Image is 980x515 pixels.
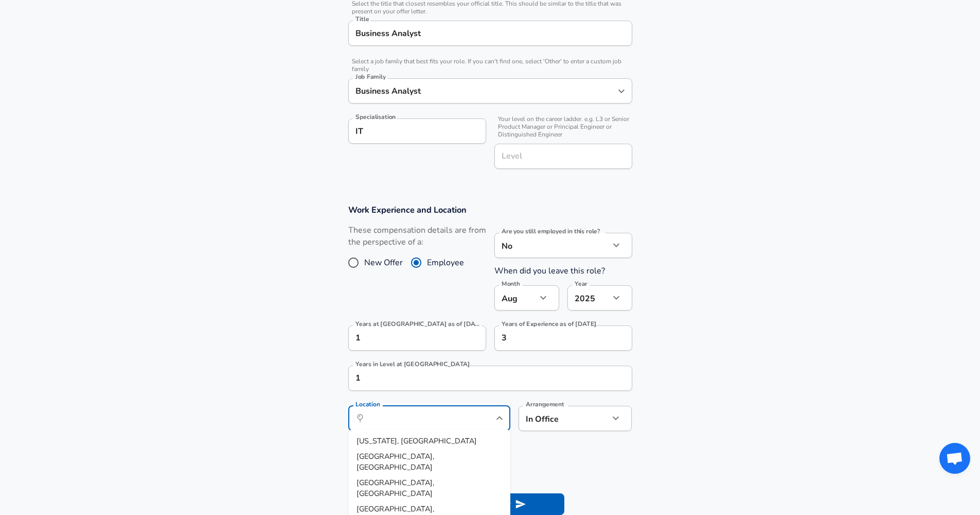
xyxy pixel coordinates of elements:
label: Are you still employed in this role? [502,228,600,234]
div: In Office [519,406,594,431]
div: Aug [494,285,537,311]
label: Years at [GEOGRAPHIC_DATA] as of [DATE] [355,321,480,327]
input: 1 [348,366,610,391]
label: Year [575,281,587,287]
label: Years in Level at [GEOGRAPHIC_DATA] [355,361,470,367]
label: Job Family [355,74,386,80]
button: Open [614,84,629,98]
input: Software Engineer [353,25,628,41]
div: No [494,233,610,258]
label: Location [355,401,380,407]
label: Month [502,281,520,287]
span: New Offer [364,256,403,269]
input: 7 [494,325,610,351]
div: 2025 [567,285,610,311]
label: When did you leave this role? [494,265,605,277]
span: [GEOGRAPHIC_DATA], [GEOGRAPHIC_DATA] [357,477,434,499]
label: Title [355,16,369,22]
input: L3 [499,148,628,164]
input: 0 [348,325,464,351]
span: Employee [427,256,464,269]
input: Software Engineer [353,83,612,99]
span: [GEOGRAPHIC_DATA], [GEOGRAPHIC_DATA] [357,451,434,473]
span: [US_STATE], [GEOGRAPHIC_DATA] [357,436,477,446]
label: Years of Experience as of [DATE] [502,321,597,327]
label: Arrangement [526,401,564,407]
h3: Work Experience and Location [348,204,632,216]
label: These compensation details are from the perspective of a: [348,225,486,248]
label: Specialisation [355,114,396,120]
span: Select a job family that best fits your role. If you can't find one, select 'Other' to enter a cu... [348,58,632,73]
input: Specialisation [348,118,486,144]
button: Close [492,411,507,425]
div: Open chat [939,443,970,474]
span: Your level on the career ladder. e.g. L3 or Senior Product Manager or Principal Engineer or Disti... [494,115,632,139]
